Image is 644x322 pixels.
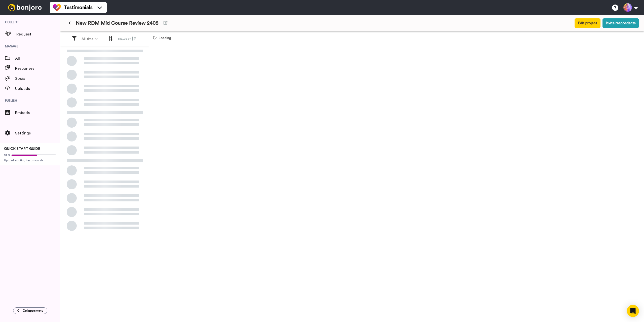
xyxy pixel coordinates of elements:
[53,4,61,12] img: tm-color.svg
[602,18,639,28] button: Invite respondents
[15,130,60,136] span: Settings
[4,147,40,151] span: QUICK START GUIDE
[16,31,60,37] span: Request
[4,153,10,157] span: 57%
[78,34,101,44] button: All time
[15,110,60,116] span: Embeds
[575,18,600,28] button: Edit project
[76,20,158,27] span: New RDM Mid Course Review 2405
[64,4,93,11] span: Testimonials
[15,55,60,61] span: All
[4,158,56,162] span: Upload existing testimonials
[627,305,639,317] div: Open Intercom Messenger
[15,76,60,82] span: Social
[15,65,60,71] span: Responses
[115,34,139,44] button: Newest
[23,309,43,313] span: Collapse menu
[13,307,47,314] button: Collapse menu
[6,4,44,11] img: bj-logo-header-white.svg
[15,86,60,92] span: Uploads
